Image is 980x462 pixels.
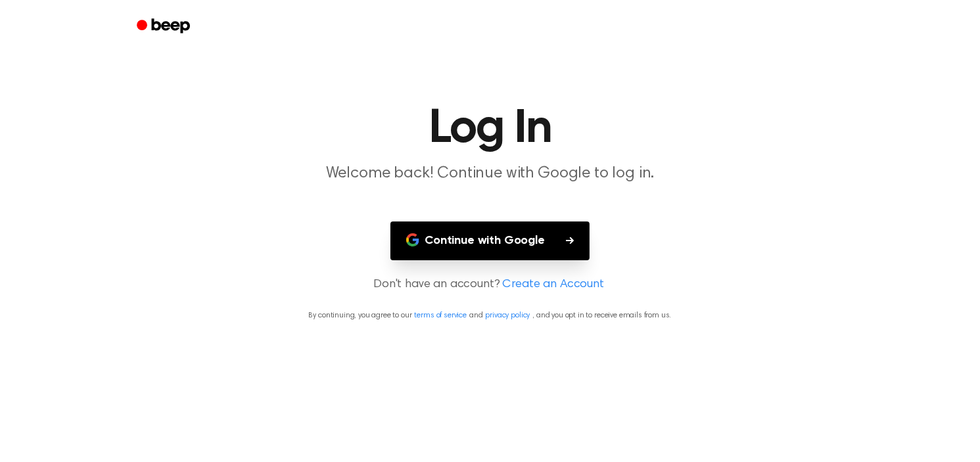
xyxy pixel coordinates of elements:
a: terms of service [415,312,467,319]
button: Continue with Google [390,221,590,260]
h1: Log In [154,105,827,152]
a: privacy policy [486,312,530,319]
p: Welcome back! Continue with Google to log in. [238,163,743,185]
a: Create an Account [503,276,604,294]
a: Beep [128,14,202,39]
p: Don't have an account? [16,276,964,294]
p: By continuing, you agree to our and , and you opt in to receive emails from us. [16,310,964,321]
